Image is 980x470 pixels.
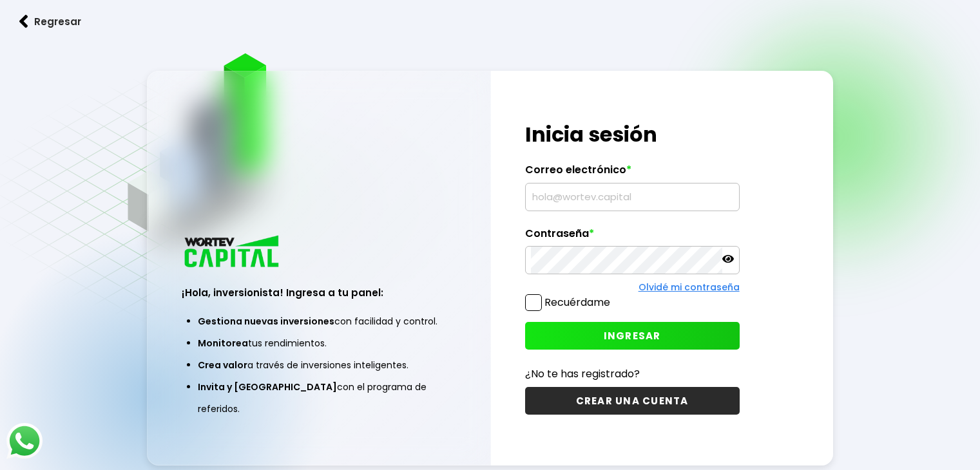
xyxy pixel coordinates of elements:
[525,366,740,415] a: ¿No te has registrado?CREAR UNA CUENTA
[544,295,610,310] label: Recuérdame
[198,337,248,350] span: Monitorea
[198,354,439,376] li: a través de inversiones inteligentes.
[19,15,28,28] img: flecha izquierda
[198,376,439,420] li: con el programa de referidos.
[604,329,661,343] span: INGRESAR
[198,310,439,332] li: con facilidad y control.
[198,359,247,371] span: Crea valor
[198,381,337,393] span: Invita y [GEOGRAPHIC_DATA]
[525,387,740,415] button: CREAR UNA CUENTA
[525,366,740,382] p: ¿No te has registrado?
[182,234,283,272] img: logo_wortev_capital
[525,164,740,183] label: Correo electrónico
[525,227,740,247] label: Contraseña
[182,285,456,300] h3: ¡Hola, inversionista! Ingresa a tu panel:
[525,322,740,350] button: INGRESAR
[6,423,43,459] img: logos_whatsapp-icon.242b2217.svg
[525,119,740,150] h1: Inicia sesión
[531,183,734,211] input: hola@wortev.capital
[198,315,334,328] span: Gestiona nuevas inversiones
[198,332,439,354] li: tus rendimientos.
[639,281,740,294] a: Olvidé mi contraseña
